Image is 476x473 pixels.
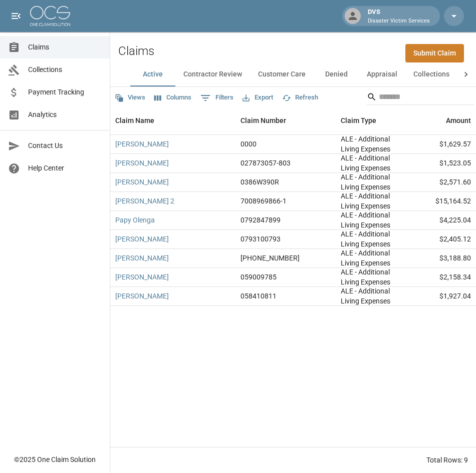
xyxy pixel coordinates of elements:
a: [PERSON_NAME] [115,234,169,244]
div: 0792847899 [241,215,281,225]
div: ALE - Additional Living Expenses [341,172,406,192]
button: open drawer [6,6,26,26]
div: Claim Name [110,106,235,134]
button: Active [130,62,175,86]
div: Total Rows: 9 [426,455,468,465]
div: dynamic tabs [130,62,456,86]
div: Claim Type [336,106,411,134]
button: Select columns [152,90,194,105]
span: Contact Us [28,140,102,151]
div: $15,164.52 [411,192,476,211]
div: $2,158.34 [411,268,476,287]
a: [PERSON_NAME] [115,253,169,263]
a: [PERSON_NAME] [115,177,169,187]
div: ALE - Additional Living Expenses [341,229,406,249]
div: Claim Type [341,106,376,134]
div: ALE - Additional Living Expenses [341,210,406,230]
button: Customer Care [250,62,314,86]
div: Claim Name [115,106,154,134]
div: ALE - Additional Living Expenses [341,267,406,287]
div: 0793100793 [241,234,281,244]
div: Claim Number [235,106,336,134]
a: Submit Claim [405,44,464,62]
a: [PERSON_NAME] [115,139,169,149]
h2: Claims [118,44,154,58]
button: Views [112,90,148,105]
div: Amount [446,106,471,134]
div: $1,629.57 [411,135,476,154]
div: ALE - Additional Living Expenses [341,153,406,173]
a: [PERSON_NAME] [115,158,169,168]
div: $4,225.04 [411,211,476,230]
div: 0386W390R [241,177,279,187]
span: Payment Tracking [28,87,102,97]
span: Claims [28,42,102,52]
button: Refresh [280,90,321,105]
div: ALE - Additional Living Expenses [341,134,406,154]
div: 0000 [241,139,257,149]
a: [PERSON_NAME] [115,272,169,282]
div: ALE - Additional Living Expenses [341,248,406,268]
div: 027873057-803 [241,158,291,168]
div: ALE - Additional Living Expenses [341,191,406,211]
span: Collections [28,64,102,75]
button: Appraisal [359,62,405,86]
div: 7008969866-1 [241,196,287,206]
div: 059009785 [241,272,277,282]
a: [PERSON_NAME] [115,291,169,301]
button: Show filters [198,90,236,106]
button: Denied [314,62,359,86]
p: Disaster Victim Services [368,17,430,25]
div: $1,927.04 [411,287,476,306]
button: Export [240,90,276,105]
button: Contractor Review [175,62,250,86]
a: Papy Olenga [115,215,155,225]
a: [PERSON_NAME] 2 [115,196,174,206]
div: $3,188.80 [411,249,476,268]
div: 01-008-914345 [241,253,300,263]
div: Search [367,89,474,107]
div: $2,571.60 [411,173,476,192]
span: Help Center [28,163,102,173]
div: © 2025 One Claim Solution [14,454,96,464]
span: Analytics [28,109,102,120]
div: 058410811 [241,291,277,301]
div: Amount [411,106,476,134]
div: Claim Number [241,106,286,134]
button: Collections [405,62,457,86]
div: ALE - Additional Living Expenses [341,286,406,306]
img: ocs-logo-white-transparent.png [30,6,70,26]
div: $1,523.05 [411,154,476,173]
div: $2,405.12 [411,230,476,249]
div: DVS [364,7,434,25]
